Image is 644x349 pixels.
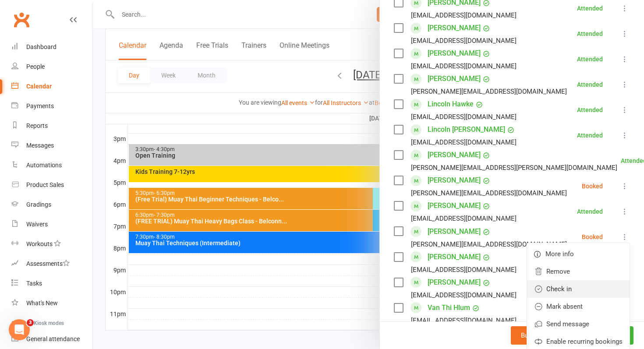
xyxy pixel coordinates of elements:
div: [EMAIL_ADDRESS][DOMAIN_NAME] [411,60,517,72]
div: Calendar [26,83,52,90]
div: What's New [26,300,58,307]
a: [PERSON_NAME] [428,225,481,239]
div: [PERSON_NAME][EMAIL_ADDRESS][PERSON_NAME][DOMAIN_NAME] [411,162,617,173]
iframe: Intercom live chat [9,319,30,340]
a: Product Sales [11,175,92,195]
div: General attendance [26,335,80,342]
a: Send message [527,315,630,333]
div: People [26,63,45,70]
a: [PERSON_NAME] [428,173,481,187]
div: Gradings [26,201,51,208]
a: Tasks [11,274,92,293]
div: Booked [582,183,603,189]
a: Gradings [11,195,92,215]
div: [EMAIL_ADDRESS][DOMAIN_NAME] [411,35,517,46]
div: Reports [26,122,48,129]
a: Waivers [11,215,92,234]
div: Messages [26,142,54,149]
a: Van Thi Hlum [428,301,470,315]
div: Attended [577,56,603,62]
a: Lincoln Hawke [428,97,474,111]
a: Clubworx [11,9,32,31]
a: Remove [527,263,630,280]
div: Payments [26,102,54,109]
div: Product Sales [26,181,64,188]
a: [PERSON_NAME] [428,148,481,162]
span: 3 [27,319,34,326]
a: Workouts [11,234,92,254]
a: General attendance kiosk mode [11,329,92,349]
div: Attended [577,81,603,88]
div: [EMAIL_ADDRESS][DOMAIN_NAME] [411,111,517,123]
div: Automations [26,162,62,169]
div: Workouts [26,240,53,247]
div: [EMAIL_ADDRESS][DOMAIN_NAME] [411,10,517,21]
a: [PERSON_NAME] [428,250,481,264]
a: More info [527,245,630,263]
div: [EMAIL_ADDRESS][DOMAIN_NAME] [411,264,517,275]
div: [EMAIL_ADDRESS][DOMAIN_NAME] [411,315,517,326]
a: Check in [527,280,630,298]
div: Waivers [26,221,48,228]
div: Attended [577,208,603,215]
div: [EMAIL_ADDRESS][DOMAIN_NAME] [411,289,517,301]
a: Reports [11,116,92,136]
div: Attended [577,31,603,37]
a: [PERSON_NAME] [428,72,481,86]
div: Attended [577,132,603,138]
a: Lincoln [PERSON_NAME] [428,123,505,137]
div: [PERSON_NAME][EMAIL_ADDRESS][DOMAIN_NAME] [411,86,567,97]
a: Dashboard [11,37,92,57]
a: Calendar [11,77,92,96]
div: [PERSON_NAME][EMAIL_ADDRESS][DOMAIN_NAME] [411,239,567,250]
div: Attended [577,107,603,113]
a: Payments [11,96,92,116]
a: [PERSON_NAME] [428,21,481,35]
a: Automations [11,155,92,175]
a: Mark absent [527,298,630,315]
a: What's New [11,293,92,313]
a: People [11,57,92,77]
a: [PERSON_NAME] [428,46,481,60]
div: [PERSON_NAME][EMAIL_ADDRESS][DOMAIN_NAME] [411,187,567,199]
div: Tasks [26,280,42,287]
a: [PERSON_NAME] [428,275,481,289]
a: [PERSON_NAME] [428,199,481,213]
div: [EMAIL_ADDRESS][DOMAIN_NAME] [411,137,517,148]
a: Messages [11,136,92,155]
div: Assessments [26,260,70,267]
a: Assessments [11,254,92,274]
div: Booked [582,234,603,240]
div: [EMAIL_ADDRESS][DOMAIN_NAME] [411,213,517,224]
div: Dashboard [26,43,57,50]
div: Attended [577,5,603,11]
span: More info [545,249,574,259]
button: Bulk add attendees [511,326,587,345]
